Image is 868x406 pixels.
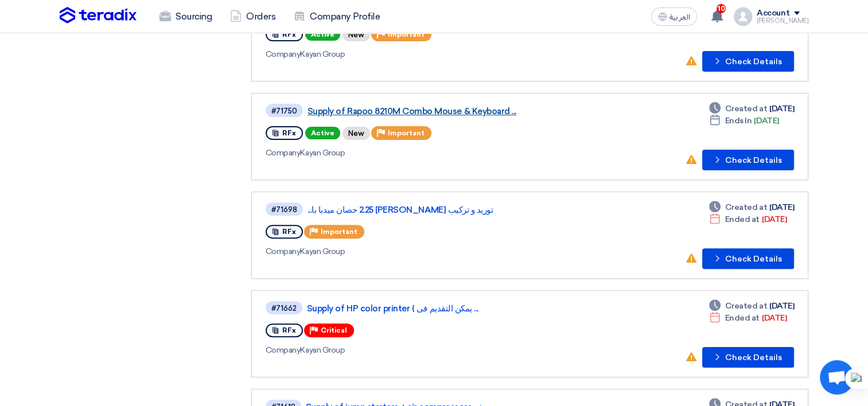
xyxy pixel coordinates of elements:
div: [DATE] [709,213,787,225]
span: Created at [725,103,767,115]
span: Critical [321,326,347,334]
span: 10 [717,4,726,13]
span: Company [266,247,301,256]
span: Active [305,127,340,139]
span: RFx [282,228,296,236]
div: [DATE] [709,115,779,127]
div: New [342,28,370,41]
button: العربية [651,7,697,26]
button: Check Details [702,51,794,72]
button: Check Details [702,150,794,170]
span: Important [388,30,425,38]
span: Company [266,49,301,59]
a: Supply of HP color printer ( يمكن التقديم فى ... [307,303,594,314]
div: [DATE] [709,201,794,213]
a: Company Profile [285,4,389,29]
span: العربية [670,13,690,21]
span: RFx [282,129,296,137]
div: Kayan Group [266,48,594,60]
img: Teradix logo [60,7,137,24]
span: Ends In [725,115,752,127]
div: #71662 [271,304,297,312]
a: Supply of Rapoo 8210M Combo Mouse & Keyboard ... [308,106,594,116]
div: Open chat [820,360,854,395]
span: RFx [282,30,296,38]
div: [PERSON_NAME] [757,18,808,24]
div: [DATE] [709,312,787,324]
span: Created at [725,201,767,213]
a: Orders [221,4,285,29]
span: Important [388,129,425,137]
span: Important [321,228,357,236]
a: Sourcing [150,4,221,29]
button: Check Details [702,347,794,368]
div: [DATE] [709,103,794,115]
div: Account [757,9,789,18]
a: توريد و تركيب [PERSON_NAME] 2.25 حصان ميديا با... [308,205,594,215]
img: profile_test.png [734,7,752,26]
span: Company [266,345,301,355]
span: Ended at [725,213,760,225]
div: Kayan Group [266,147,597,159]
div: [DATE] [709,300,794,312]
div: Kayan Group [266,344,596,356]
span: Created at [725,300,767,312]
span: Active [305,28,340,41]
div: Kayan Group [266,245,597,257]
div: New [342,127,370,140]
span: RFx [282,326,296,334]
span: Ended at [725,312,760,324]
div: #71698 [271,206,297,213]
span: Company [266,148,301,158]
div: #71750 [271,107,297,115]
button: Check Details [702,248,794,269]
